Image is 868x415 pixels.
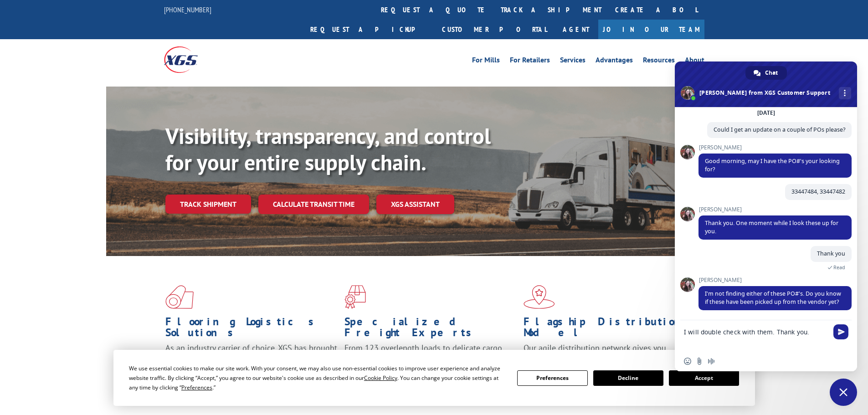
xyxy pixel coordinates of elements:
a: Chat [745,66,787,80]
h1: Flagship Distribution Model [524,316,696,343]
img: xgs-icon-flagship-distribution-model-red [524,285,555,309]
button: Accept [669,370,739,386]
h1: Specialized Freight Experts [344,316,517,343]
a: Track shipment [165,195,251,214]
a: Close chat [830,379,857,406]
span: 33447484, 33447482 [791,188,845,195]
a: For Mills [472,56,500,67]
span: Preferences [181,384,212,391]
a: For Retailers [510,56,550,67]
span: Send [833,324,848,339]
span: Cookie Policy [364,374,397,382]
img: xgs-icon-focused-on-flooring-red [344,285,366,309]
a: XGS ASSISTANT [376,195,454,214]
a: Calculate transit time [258,195,369,214]
span: [PERSON_NAME] [699,144,852,151]
p: From 123 overlength loads to delicate cargo, our experienced staff knows the best way to move you... [344,343,517,383]
b: Visibility, transparency, and control for your entire supply chain. [165,122,491,176]
button: Preferences [517,370,587,386]
span: [PERSON_NAME] [699,206,852,213]
a: Services [560,56,586,67]
a: About [685,56,704,67]
span: Read [833,264,845,271]
a: Join Our Team [598,20,704,39]
span: Chat [765,66,778,80]
textarea: Compose your message... [684,320,830,351]
div: [DATE] [757,110,775,116]
span: I'm not finding either of these PO#'s. Do you know if these have been picked up from the vendor yet? [705,290,841,306]
div: We use essential cookies to make our site work. With your consent, we may also use non-essential ... [129,364,506,392]
a: Customer Portal [435,20,554,39]
a: Resources [643,56,675,67]
a: Request a pickup [303,20,435,39]
img: xgs-icon-total-supply-chain-intelligence-red [165,285,194,309]
span: Our agile distribution network gives you nationwide inventory management on demand. [524,343,691,364]
span: As an industry carrier of choice, XGS has brought innovation and dedication to flooring logistics... [165,343,337,375]
span: Could I get an update on a couple of POs please? [714,126,845,133]
span: Thank you [817,250,845,257]
a: Agent [554,20,598,39]
span: Good morning, may I have the PO#'s your looking for? [705,157,840,173]
button: Decline [593,370,663,386]
span: Insert an emoji [684,358,691,365]
span: Thank you. One moment while I look these up for you. [705,219,838,235]
span: Send a file [696,358,703,365]
h1: Flooring Logistics Solutions [165,316,338,343]
span: [PERSON_NAME] [699,277,852,283]
span: Audio message [708,358,715,365]
a: [PHONE_NUMBER] [164,5,211,14]
a: Advantages [596,56,633,67]
div: Cookie Consent Prompt [113,350,755,406]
